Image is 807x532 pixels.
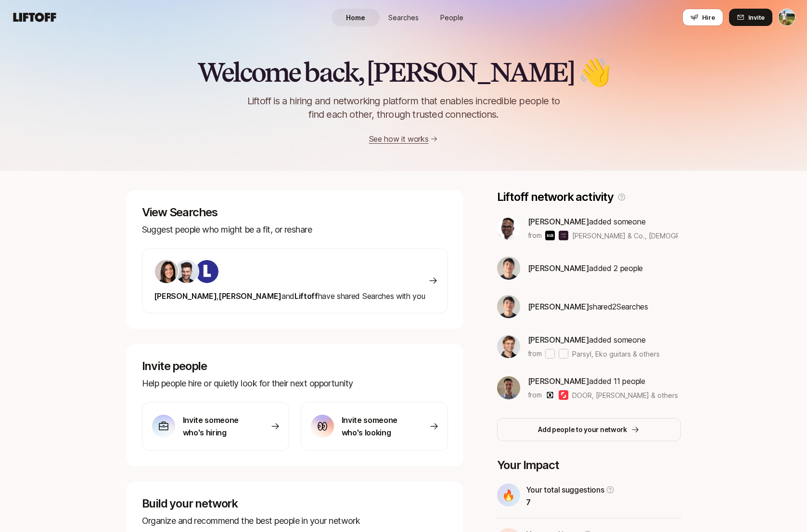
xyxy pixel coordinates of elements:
p: from [528,389,542,401]
p: Your total suggestions [526,483,604,496]
h2: Welcome back, [PERSON_NAME] 👋 [197,58,610,87]
span: [PERSON_NAME] [528,217,589,226]
img: Tyler Kieft [779,9,795,25]
span: Searches [388,12,419,23]
p: from [528,348,542,359]
span: have shared Searches with you [154,291,425,301]
button: Invite [729,9,772,26]
img: 2835204d_fab2_40e4_99ab_e880f119cb53.jpg [497,217,520,240]
p: Build your network [142,497,448,510]
p: Invite someone who's hiring [183,414,250,439]
a: See how it works [369,134,429,144]
span: People [440,12,463,23]
a: Home [332,9,380,26]
img: bf8f663c_42d6_4f7d_af6b_5f71b9527721.jpg [497,376,520,399]
p: shared 2 Search es [528,300,648,313]
img: ACg8ocKIuO9-sklR2KvA8ZVJz4iZ_g9wtBiQREC3t8A94l4CTg=s160-c [195,260,218,283]
img: 47784c54_a4ff_477e_ab36_139cb03b2732.jpg [497,257,520,280]
p: Invite people [142,359,448,373]
img: Parsyl [545,349,555,359]
p: Suggest people who might be a fit, or reshare [142,223,448,236]
p: Invite someone who's looking [342,414,409,439]
p: Organize and recommend the best people in your network [142,514,448,528]
a: Searches [380,9,428,26]
p: Your Impact [497,458,681,472]
span: DOOR, [PERSON_NAME] & others [572,390,678,400]
span: [PERSON_NAME] [154,291,217,301]
span: [PERSON_NAME] [528,335,589,345]
p: added 11 people [528,375,679,387]
p: Liftoff network activity [497,190,614,204]
p: added someone [528,334,660,346]
button: Add people to your network [497,418,681,441]
span: [PERSON_NAME] [528,263,589,273]
img: DOOR [545,390,555,400]
img: Eko guitars [559,349,568,359]
span: [PERSON_NAME] [528,302,589,311]
button: Hire [682,9,723,26]
img: 47784c54_a4ff_477e_ab36_139cb03b2732.jpg [497,295,520,318]
p: View Searches [142,206,448,219]
img: Shutterstock [559,390,568,400]
img: 71d7b91d_d7cb_43b4_a7ea_a9b2f2cc6e03.jpg [155,260,178,283]
img: aa066d64_2c61_440a_9a35_2fd8e4d67030.jpg [497,335,520,358]
span: [PERSON_NAME] & Co., [DEMOGRAPHIC_DATA] VC & others [572,232,762,240]
div: 🔥 [497,483,520,507]
p: Liftoff is a hiring and networking platform that enables incredible people to find each other, th... [231,94,576,121]
img: LGBT+ VC [559,231,568,240]
p: 7 [526,496,615,508]
p: from [528,230,542,241]
span: and [282,291,295,301]
button: Tyler Kieft [778,9,795,26]
span: Liftoff [295,291,318,301]
span: Hire [702,12,715,22]
img: Slauson & Co. [545,231,555,240]
span: Parsyl, Eko guitars & others [572,349,660,359]
span: [PERSON_NAME] [218,291,282,301]
span: [PERSON_NAME] [528,376,589,386]
span: , [217,291,218,301]
span: Invite [748,12,765,22]
img: 7bf30482_e1a5_47b4_9e0f_fc49ddd24bf6.jpg [175,260,198,283]
p: added 2 people [528,262,643,274]
p: Add people to your network [538,424,627,435]
p: Help people hire or quietly look for their next opportunity [142,377,448,390]
span: Home [346,12,365,23]
p: added someone [528,215,679,228]
a: People [428,9,476,26]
